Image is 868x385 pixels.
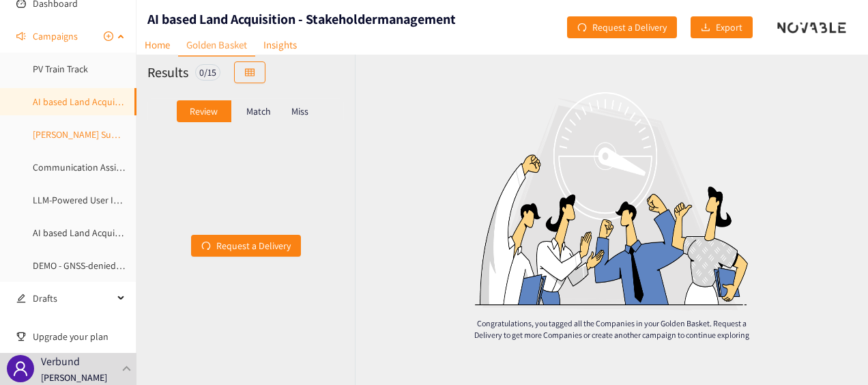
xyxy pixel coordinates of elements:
[147,63,188,82] h2: Results
[178,34,255,57] a: Golden Basket
[255,34,305,55] a: Insights
[33,96,248,108] a: AI based Land Acquisition - Stakeholdermanagement
[291,106,308,117] p: Miss
[16,294,26,303] span: edit
[33,194,179,206] a: LLM-Powered User Interaction Layer
[190,106,218,117] p: Review
[41,353,80,370] p: Verbund
[567,16,677,38] button: redoRequest a Delivery
[234,61,265,83] button: table
[33,285,113,312] span: Drafts
[16,332,26,341] span: trophy
[33,317,51,345] span: Lists
[191,235,301,257] button: redoRequest a Delivery
[104,31,113,41] span: plus-circle
[33,63,88,75] a: PV Train Track
[195,64,220,81] div: 0 / 15
[33,227,137,239] a: AI based Land Acquisition
[201,241,211,252] span: redo
[16,31,26,41] span: sound
[136,34,178,55] a: Home
[701,23,710,33] span: download
[33,323,126,350] span: Upgrade your plan
[216,238,291,253] span: Request a Delivery
[33,128,134,141] a: [PERSON_NAME] Support
[33,259,139,272] a: DEMO - GNSS-denied flight
[12,360,29,377] span: user
[577,23,587,33] span: redo
[33,161,137,173] a: Communication Assistant
[465,317,757,341] p: Congratulations, you tagged all the Companies in your Golden Basket. Request a Delivery to get mo...
[147,10,456,29] h1: AI based Land Acquisition - Stakeholdermanagement
[646,238,868,385] iframe: Chat Widget
[592,20,667,35] span: Request a Delivery
[41,370,107,385] p: [PERSON_NAME]
[691,16,753,38] button: downloadExport
[716,20,742,35] span: Export
[245,68,255,79] span: table
[33,23,78,50] span: Campaigns
[646,238,868,385] div: Chat-Widget
[246,106,271,117] p: Match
